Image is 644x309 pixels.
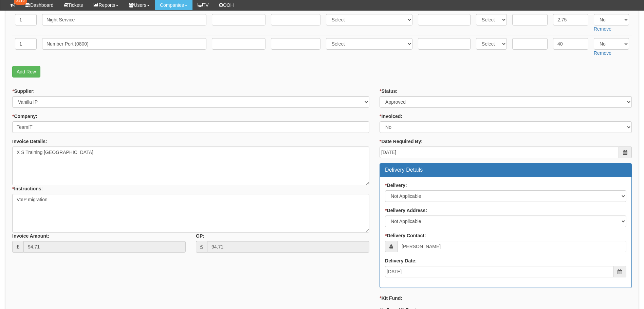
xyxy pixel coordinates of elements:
[594,26,611,32] a: Remove
[385,257,417,264] label: Delivery Date:
[380,88,398,95] label: Status:
[385,182,407,189] label: Delivery:
[385,167,626,173] h3: Delivery Details
[594,50,611,56] a: Remove
[12,147,369,185] textarea: X S Training [GEOGRAPHIC_DATA]
[12,185,43,192] label: Instructions:
[12,66,40,78] a: Add Row
[12,138,47,145] label: Invoice Details:
[12,113,37,120] label: Company:
[12,88,35,95] label: Supplier:
[380,138,423,145] label: Date Required By:
[385,207,427,214] label: Delivery Address:
[12,233,49,239] label: Invoice Amount:
[380,113,402,120] label: Invoiced:
[385,232,426,239] label: Delivery Contact:
[12,194,369,233] textarea: VoIP migration
[380,295,402,302] label: Kit Fund:
[196,233,204,239] label: GP:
